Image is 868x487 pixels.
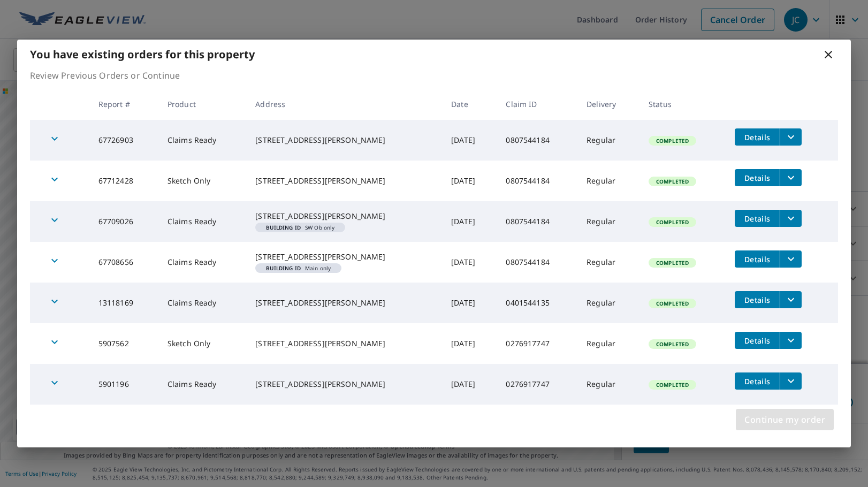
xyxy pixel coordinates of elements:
[735,372,780,390] button: detailsBtn-5901196
[497,161,578,201] td: 0807544184
[247,88,443,120] th: Address
[735,332,780,349] button: detailsBtn-5907562
[578,201,640,242] td: Regular
[255,135,434,146] div: [STREET_ADDRESS][PERSON_NAME]
[90,161,159,201] td: 67712428
[443,242,497,283] td: [DATE]
[650,218,695,226] span: Completed
[735,169,780,186] button: detailsBtn-67712428
[741,214,773,224] span: Details
[443,364,497,405] td: [DATE]
[497,201,578,242] td: 0807544184
[497,120,578,161] td: 0807544184
[650,340,695,348] span: Completed
[780,291,802,308] button: filesDropdownBtn-13118169
[741,254,773,264] span: Details
[260,265,337,271] span: Main only
[780,332,802,349] button: filesDropdownBtn-5907562
[744,412,825,427] span: Continue my order
[255,298,434,308] div: [STREET_ADDRESS][PERSON_NAME]
[497,283,578,323] td: 0401544135
[578,161,640,201] td: Regular
[650,381,695,389] span: Completed
[159,88,247,120] th: Product
[159,283,247,323] td: Claims Ready
[578,120,640,161] td: Regular
[443,283,497,323] td: [DATE]
[260,225,341,230] span: SW Ob only
[266,225,301,230] em: Building ID
[255,252,434,262] div: [STREET_ADDRESS][PERSON_NAME]
[90,283,159,323] td: 13118169
[735,210,780,227] button: detailsBtn-67709026
[497,88,578,120] th: Claim ID
[735,250,780,268] button: detailsBtn-67708656
[443,120,497,161] td: [DATE]
[640,88,726,120] th: Status
[741,336,773,346] span: Details
[497,364,578,405] td: 0276917747
[741,376,773,386] span: Details
[735,128,780,146] button: detailsBtn-67726903
[650,178,695,185] span: Completed
[497,323,578,364] td: 0276917747
[650,300,695,307] span: Completed
[650,137,695,144] span: Completed
[90,120,159,161] td: 67726903
[443,161,497,201] td: [DATE]
[443,88,497,120] th: Date
[255,176,434,186] div: [STREET_ADDRESS][PERSON_NAME]
[650,259,695,267] span: Completed
[30,69,838,82] p: Review Previous Orders or Continue
[578,242,640,283] td: Regular
[90,242,159,283] td: 67708656
[735,291,780,308] button: detailsBtn-13118169
[780,169,802,186] button: filesDropdownBtn-67712428
[736,409,834,430] button: Continue my order
[266,265,301,271] em: Building ID
[255,379,434,390] div: [STREET_ADDRESS][PERSON_NAME]
[255,211,434,222] div: [STREET_ADDRESS][PERSON_NAME]
[780,250,802,268] button: filesDropdownBtn-67708656
[159,242,247,283] td: Claims Ready
[497,242,578,283] td: 0807544184
[741,132,773,142] span: Details
[159,323,247,364] td: Sketch Only
[780,128,802,146] button: filesDropdownBtn-67726903
[578,283,640,323] td: Regular
[741,173,773,183] span: Details
[90,323,159,364] td: 5907562
[741,295,773,305] span: Details
[255,338,434,349] div: [STREET_ADDRESS][PERSON_NAME]
[780,372,802,390] button: filesDropdownBtn-5901196
[90,364,159,405] td: 5901196
[30,47,255,62] b: You have existing orders for this property
[90,88,159,120] th: Report #
[90,201,159,242] td: 67709026
[578,88,640,120] th: Delivery
[159,120,247,161] td: Claims Ready
[443,323,497,364] td: [DATE]
[780,210,802,227] button: filesDropdownBtn-67709026
[159,201,247,242] td: Claims Ready
[159,161,247,201] td: Sketch Only
[578,364,640,405] td: Regular
[443,201,497,242] td: [DATE]
[578,323,640,364] td: Regular
[159,364,247,405] td: Claims Ready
